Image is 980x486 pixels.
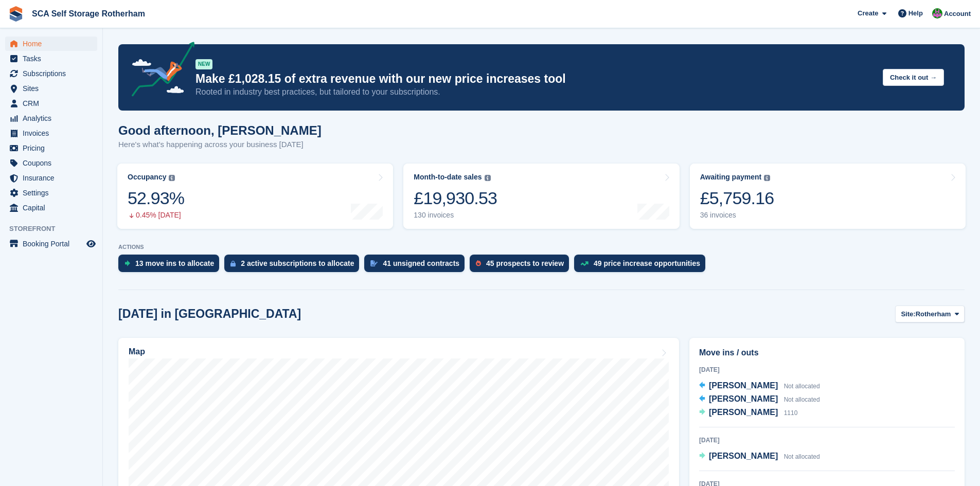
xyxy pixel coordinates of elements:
div: 13 move ins to allocate [135,259,214,267]
a: [PERSON_NAME] 1110 [699,406,797,420]
span: Coupons [23,156,84,170]
button: Site: Rotherham [895,305,965,322]
a: 41 unsigned contracts [364,255,470,277]
a: 49 price increase opportunities [574,255,710,277]
span: Not allocated [784,453,820,460]
img: price-adjustments-announcement-icon-8257ccfd72463d97f412b2fc003d46551f7dbcb40ab6d574587a9cd5c0d94... [123,42,195,100]
span: CRM [23,96,84,111]
p: Make £1,028.15 of extra revenue with our new price increases tool [195,71,875,86]
div: 45 prospects to review [486,259,564,267]
div: 49 price increase opportunities [594,259,700,267]
span: [PERSON_NAME] [709,394,778,403]
a: menu [5,81,97,96]
div: 130 invoices [414,211,497,220]
div: [DATE] [699,436,955,445]
span: 1110 [784,409,798,417]
a: menu [5,186,97,200]
a: Month-to-date sales £19,930.53 130 invoices [403,164,679,229]
a: menu [5,171,97,185]
span: [PERSON_NAME] [709,408,778,417]
span: Not allocated [784,383,820,390]
img: icon-info-grey-7440780725fd019a000dd9b08b2336e03edf1995a4989e88bcd33f0948082b44.svg [485,175,491,181]
a: menu [5,66,97,81]
a: menu [5,37,97,51]
img: icon-info-grey-7440780725fd019a000dd9b08b2336e03edf1995a4989e88bcd33f0948082b44.svg [169,175,175,181]
span: Settings [23,186,84,200]
span: Storefront [9,224,102,234]
span: Pricing [23,141,84,155]
span: Create [858,8,878,19]
a: menu [5,51,97,66]
a: [PERSON_NAME] Not allocated [699,393,820,406]
img: price_increase_opportunities-93ffe204e8149a01c8c9dc8f82e8f89637d9d84a8eef4429ea346261dce0b2c0.svg [580,261,589,266]
a: Awaiting payment £5,759.16 36 invoices [690,164,966,229]
h1: Good afternoon, [PERSON_NAME] [118,123,322,137]
span: Insurance [23,171,84,185]
span: Help [908,8,923,19]
h2: Move ins / outs [699,347,955,359]
a: 45 prospects to review [470,255,574,277]
span: Sites [23,81,84,96]
img: icon-info-grey-7440780725fd019a000dd9b08b2336e03edf1995a4989e88bcd33f0948082b44.svg [764,175,770,181]
img: Sarah Race [932,8,942,19]
button: Check it out → [883,69,944,86]
div: £19,930.53 [414,188,497,209]
div: 36 invoices [700,211,774,220]
div: NEW [195,59,212,69]
a: menu [5,96,97,111]
p: Rooted in industry best practices, but tailored to your subscriptions. [195,86,875,98]
span: Site: [901,309,915,319]
h2: [DATE] in [GEOGRAPHIC_DATA] [118,307,301,321]
a: [PERSON_NAME] Not allocated [699,450,820,463]
h2: Map [129,347,145,356]
div: £5,759.16 [700,188,774,209]
span: Invoices [23,126,84,140]
a: menu [5,126,97,140]
div: 2 active subscriptions to allocate [241,259,354,267]
a: Occupancy 52.93% 0.45% [DATE] [117,164,393,229]
a: 2 active subscriptions to allocate [224,255,364,277]
a: menu [5,201,97,215]
span: Account [944,9,971,19]
img: stora-icon-8386f47178a22dfd0bd8f6a31ec36ba5ce8667c1dd55bd0f319d3a0aa187defe.svg [8,6,24,22]
span: Rotherham [916,309,951,319]
a: 13 move ins to allocate [118,255,224,277]
span: [PERSON_NAME] [709,452,778,460]
span: Booking Portal [23,237,84,251]
div: Occupancy [128,173,166,182]
span: Tasks [23,51,84,66]
a: menu [5,156,97,170]
div: 41 unsigned contracts [383,259,459,267]
img: prospect-51fa495bee0391a8d652442698ab0144808aea92771e9ea1ae160a38d050c398.svg [476,260,481,266]
a: menu [5,141,97,155]
img: move_ins_to_allocate_icon-fdf77a2bb77ea45bf5b3d319d69a93e2d87916cf1d5bf7949dd705db3b84f3ca.svg [124,260,130,266]
span: [PERSON_NAME] [709,381,778,390]
span: Subscriptions [23,66,84,81]
span: Not allocated [784,396,820,403]
p: ACTIONS [118,244,965,250]
img: contract_signature_icon-13c848040528278c33f63329250d36e43548de30e8caae1d1a13099fd9432cc5.svg [370,260,378,266]
span: Home [23,37,84,51]
div: Month-to-date sales [414,173,482,182]
img: active_subscription_to_allocate_icon-d502201f5373d7db506a760aba3b589e785aa758c864c3986d89f69b8ff3... [230,260,236,267]
span: Analytics [23,111,84,125]
a: menu [5,111,97,125]
p: Here's what's happening across your business [DATE] [118,139,322,151]
div: 52.93% [128,188,184,209]
span: Capital [23,201,84,215]
a: Preview store [85,238,97,250]
a: SCA Self Storage Rotherham [28,5,149,22]
a: menu [5,237,97,251]
div: 0.45% [DATE] [128,211,184,220]
a: [PERSON_NAME] Not allocated [699,380,820,393]
div: [DATE] [699,365,955,374]
div: Awaiting payment [700,173,762,182]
